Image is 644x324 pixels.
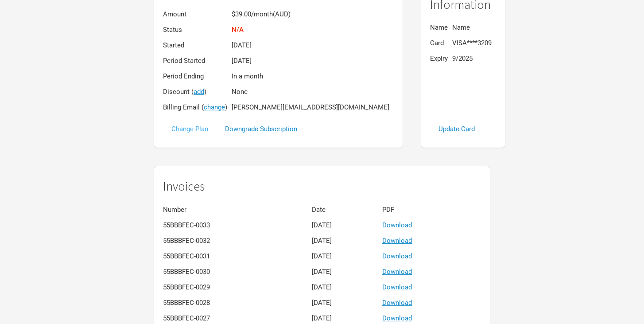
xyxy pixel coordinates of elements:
[382,221,412,229] a: Download
[163,84,232,100] td: Discount ( )
[430,35,452,51] td: Card
[232,69,394,84] td: In a month
[312,249,382,264] td: [DATE]
[382,202,481,218] th: PDF
[382,283,412,291] a: Download
[163,295,312,311] td: 55BBBFEC-0028
[163,69,232,84] td: Period Ending
[163,233,312,249] td: 55BBBFEC-0032
[194,88,204,96] a: add
[232,53,394,69] td: [DATE]
[312,233,382,249] td: [DATE]
[312,264,382,280] td: [DATE]
[430,51,452,66] td: Expiry
[382,268,412,276] a: Download
[312,218,382,233] td: [DATE]
[163,100,232,115] td: Billing Email ( )
[312,295,382,311] td: [DATE]
[163,7,232,22] td: Amount
[430,20,452,35] td: Name
[163,202,312,218] th: Number
[430,120,483,139] button: Update Card
[232,38,394,53] td: [DATE]
[163,22,232,38] td: Status
[163,180,481,193] h1: Invoices
[163,38,232,53] td: Started
[382,314,412,322] a: Download
[452,20,496,35] td: Name
[232,84,394,100] td: None
[312,202,382,218] th: Date
[163,264,312,280] td: 55BBBFEC-0030
[312,280,382,295] td: [DATE]
[163,120,217,139] button: Change Plan
[382,252,412,260] a: Download
[163,53,232,69] td: Period Started
[452,51,496,66] td: 9/2025
[232,100,394,115] td: [PERSON_NAME][EMAIL_ADDRESS][DOMAIN_NAME]
[232,7,394,22] td: $ 39.00 / month ( AUD )
[382,299,412,307] a: Download
[163,249,312,264] td: 55BBBFEC-0031
[232,22,394,38] td: N/A
[163,280,312,295] td: 55BBBFEC-0029
[163,218,312,233] td: 55BBBFEC-0033
[204,103,225,111] a: change
[217,120,306,139] button: Downgrade Subscription
[382,237,412,245] a: Download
